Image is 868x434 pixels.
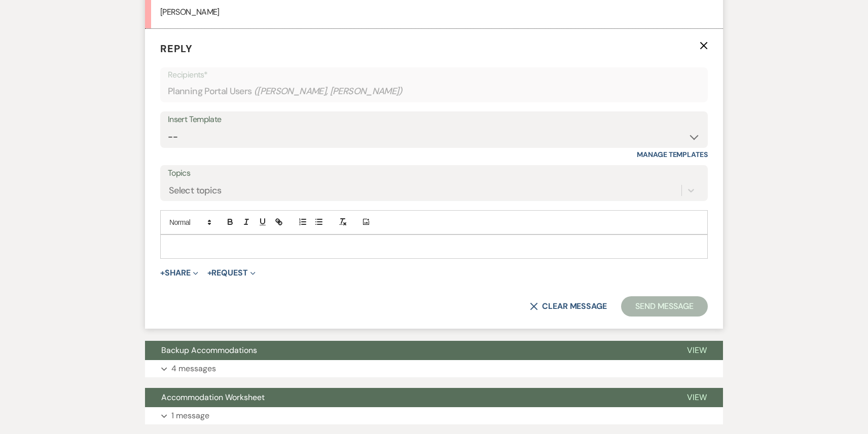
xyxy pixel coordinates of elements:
div: Planning Portal Users [168,82,700,101]
span: ( [PERSON_NAME], [PERSON_NAME] ) [254,85,403,98]
span: Reply [160,42,193,55]
span: + [207,269,212,277]
span: Backup Accommodations [161,345,257,356]
button: 1 message [145,407,723,424]
span: Accommodation Worksheet [161,392,265,403]
button: Share [160,269,198,277]
span: View [687,345,707,356]
a: Manage Templates [637,150,708,159]
p: Recipients* [168,68,700,82]
div: Insert Template [168,112,700,127]
button: Accommodation Worksheet [145,388,671,407]
button: View [671,388,723,407]
button: Clear message [530,302,607,310]
button: 4 messages [145,360,723,377]
button: Request [207,269,256,277]
div: Select topics [169,183,222,197]
span: + [160,269,165,277]
button: Backup Accommodations [145,341,671,360]
p: 1 message [171,409,209,422]
button: Send Message [621,296,708,317]
span: View [687,392,707,403]
button: View [671,341,723,360]
p: 4 messages [171,362,216,375]
label: Topics [168,166,700,181]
